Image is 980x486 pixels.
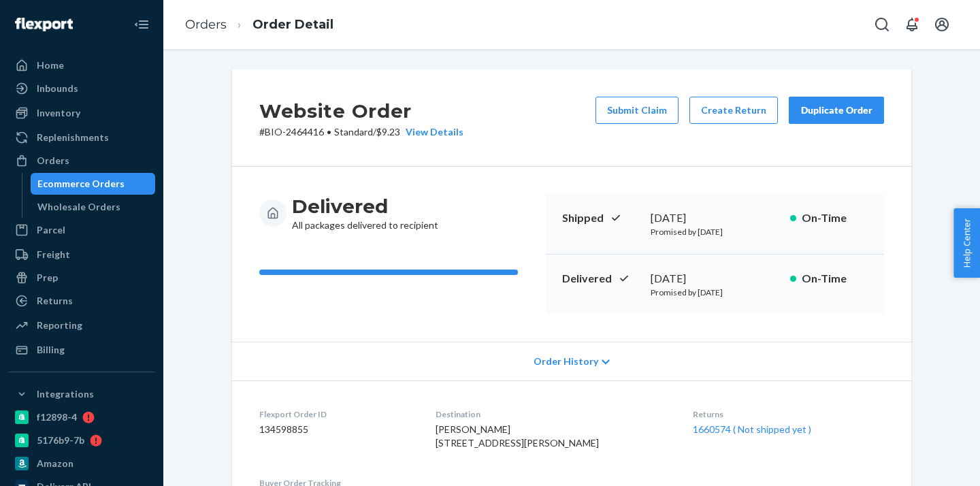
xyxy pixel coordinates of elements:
div: Billing [37,343,65,357]
a: Wholesale Orders [31,196,156,218]
div: Duplicate Order [800,103,872,117]
h3: Delivered [292,194,438,218]
div: Ecommerce Orders [37,177,125,191]
div: Reporting [37,319,82,332]
div: [DATE] [651,271,779,287]
a: Parcel [8,219,155,241]
a: Home [8,54,155,76]
span: Standard [334,126,373,137]
div: 5176b9-7b [37,434,84,447]
a: Order Detail [252,17,333,32]
a: Prep [8,267,155,289]
span: • [327,126,331,137]
p: Promised by [DATE] [651,287,779,298]
button: Open notifications [898,11,926,38]
p: Promised by [DATE] [651,226,779,238]
div: Prep [37,271,58,285]
button: View Details [400,125,463,139]
p: Shipped [562,210,640,226]
iframe: Opens a widget where you can chat to one of our agents [892,445,966,479]
a: Orders [185,17,227,32]
div: Parcel [37,223,65,237]
button: Create Return [689,97,778,124]
a: Inventory [8,102,155,124]
button: Close Navigation [128,11,155,38]
div: Freight [37,248,70,261]
dd: 134598855 [259,423,414,436]
div: Wholesale Orders [37,200,120,214]
dt: Destination [436,408,672,420]
a: Billing [8,339,155,361]
a: 5176b9-7b [8,430,155,451]
a: Orders [8,150,155,172]
div: Replenishments [37,131,109,144]
a: Ecommerce Orders [31,173,156,195]
div: Amazon [37,457,73,470]
span: Order History [534,355,598,368]
p: Delivered [562,271,640,287]
h2: Website Order [259,97,463,125]
span: [PERSON_NAME] [STREET_ADDRESS][PERSON_NAME] [436,423,599,449]
a: Amazon [8,453,155,474]
a: Reporting [8,314,155,336]
a: 1660574 ( Not shipped yet ) [693,423,811,435]
div: Home [37,59,64,72]
button: Integrations [8,383,155,405]
button: Help Center [953,208,980,278]
div: Inbounds [37,82,78,95]
div: Integrations [37,387,94,401]
dt: Flexport Order ID [259,408,414,420]
a: Freight [8,244,155,265]
a: Inbounds [8,78,155,99]
ol: breadcrumbs [174,5,344,45]
button: Open Search Box [868,11,896,38]
button: Submit Claim [595,97,679,124]
p: On-Time [802,210,868,226]
div: All packages delivered to recipient [292,194,438,232]
a: f12898-4 [8,406,155,428]
p: # BIO-2464416 / $9.23 [259,125,463,139]
div: Returns [37,294,73,308]
div: Orders [37,154,69,167]
dt: Returns [693,408,884,420]
button: Duplicate Order [789,97,884,124]
p: On-Time [802,271,868,287]
img: Flexport logo [15,18,73,31]
div: [DATE] [651,210,779,226]
div: f12898-4 [37,410,77,424]
a: Returns [8,290,155,312]
button: Open account menu [928,11,955,38]
a: Replenishments [8,127,155,148]
div: Inventory [37,106,80,120]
